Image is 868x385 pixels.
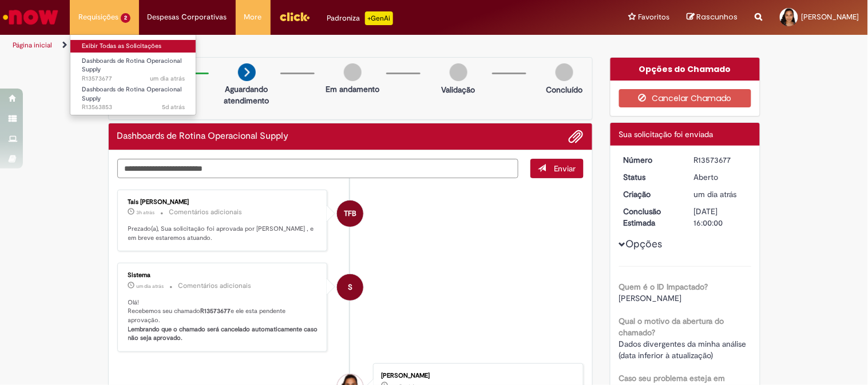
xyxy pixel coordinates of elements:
div: Tais Folhadella Barbosa Bellagamba [337,200,363,227]
span: [PERSON_NAME] [619,293,682,303]
span: S [348,274,352,301]
span: Enviar [554,163,576,174]
time: 28/09/2025 07:19:32 [150,74,185,83]
span: 5d atrás [162,103,185,111]
textarea: Digite sua mensagem aqui... [117,159,519,178]
p: Prezado(a), Sua solicitação foi aprovada por [PERSON_NAME] , e em breve estaremos atuando. [128,224,319,242]
time: 28/09/2025 07:19:47 [137,283,164,290]
b: R13573677 [201,307,231,315]
a: Página inicial [13,41,52,50]
ul: Requisições [70,34,196,115]
span: um dia atrás [150,74,185,83]
span: Dados divergentes da minha análise (data inferior à atualização) [619,339,749,360]
dt: Número [615,154,685,166]
div: System [337,274,363,300]
span: 2 [121,13,130,23]
time: 24/09/2025 16:02:18 [162,103,185,111]
p: Aguardando atendimento [219,83,275,106]
span: Dashboards de Rotina Operacional Supply [82,85,181,103]
dt: Conclusão Estimada [615,206,685,228]
img: ServiceNow [1,6,60,29]
span: um dia atrás [694,189,737,199]
div: Sistema [128,272,319,279]
h2: Dashboards de Rotina Operacional Supply Histórico de tíquete [117,131,289,142]
img: click_logo_yellow_360x200.png [279,8,310,25]
span: Favoritos [639,11,670,23]
b: Qual o motivo da abertura do chamado? [619,316,724,338]
img: img-circle-grey.png [556,63,573,81]
span: Requisições [78,11,118,23]
div: Opções do Chamado [611,58,760,81]
p: Validação [442,84,475,95]
div: R13573677 [694,154,747,166]
a: Aberto R13573677 : Dashboards de Rotina Operacional Supply [70,55,196,79]
a: Aberto R13563853 : Dashboards de Rotina Operacional Supply [70,83,196,108]
p: Concluído [546,84,582,95]
span: More [244,11,262,23]
p: Em andamento [326,83,379,95]
dt: Status [615,171,685,183]
p: +GenAi [365,11,393,25]
b: Lembrando que o chamado será cancelado automaticamente caso não seja aprovado. [128,325,320,343]
p: Olá! Recebemos seu chamado e ele esta pendente aprovação. [128,298,319,343]
div: [PERSON_NAME] [381,372,572,379]
small: Comentários adicionais [179,281,252,291]
span: Dashboards de Rotina Operacional Supply [82,57,181,74]
span: Sua solicitação foi enviada [619,129,714,139]
span: R13563853 [82,103,185,112]
div: [DATE] 16:00:00 [694,206,747,228]
small: Comentários adicionais [169,207,243,217]
img: img-circle-grey.png [450,63,467,81]
span: [PERSON_NAME] [802,12,859,22]
span: 3h atrás [137,209,155,216]
span: TFB [344,200,356,227]
img: arrow-next.png [238,63,256,81]
b: Quem é o ID Impactado? [619,282,708,292]
a: Rascunhos [687,12,738,23]
div: 28/09/2025 07:19:31 [694,189,747,200]
time: 28/09/2025 07:19:31 [694,189,737,199]
button: Cancelar Chamado [619,89,751,107]
ul: Trilhas de página [9,35,570,56]
span: Rascunhos [697,11,738,22]
div: Tais [PERSON_NAME] [128,199,319,206]
dt: Criação [615,189,685,200]
time: 29/09/2025 12:21:34 [137,209,155,216]
div: Aberto [694,171,747,183]
a: Exibir Todas as Solicitações [70,40,196,53]
img: img-circle-grey.png [344,63,362,81]
span: Despesas Corporativas [148,11,227,23]
span: R13573677 [82,74,185,83]
span: um dia atrás [137,283,164,290]
button: Enviar [530,159,584,178]
div: Padroniza [327,11,393,25]
button: Adicionar anexos [569,129,584,144]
